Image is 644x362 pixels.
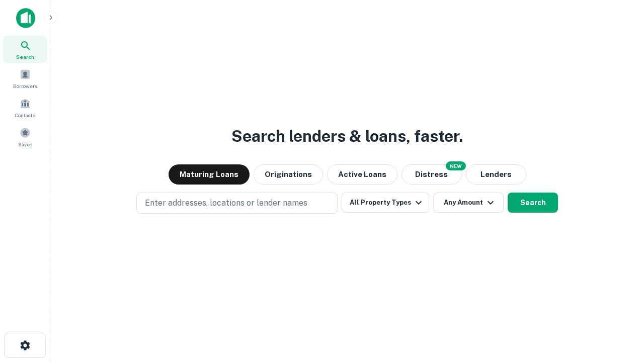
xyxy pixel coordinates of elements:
[254,164,323,185] button: Originations
[327,164,397,185] button: Active Loans
[16,8,35,28] img: capitalize-icon.png
[401,164,462,185] button: Search distressed loans with lien and other non-mortgage details.
[145,197,307,209] p: Enter addresses, locations or lender names
[446,161,466,170] div: NEW
[433,193,504,213] button: Any Amount
[342,193,429,213] button: All Property Types
[508,193,558,213] button: Search
[136,193,338,214] button: Enter addresses, locations or lender names
[3,123,47,150] a: Saved
[13,82,37,90] span: Borrowers
[3,36,47,63] a: Search
[466,164,526,185] button: Lenders
[3,94,47,121] a: Contacts
[3,65,47,92] a: Borrowers
[169,164,250,185] button: Maturing Loans
[16,53,34,61] span: Search
[231,124,463,148] h3: Search lenders & loans, faster.
[18,140,33,148] span: Saved
[594,282,644,330] iframe: Chat Widget
[15,111,35,119] span: Contacts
